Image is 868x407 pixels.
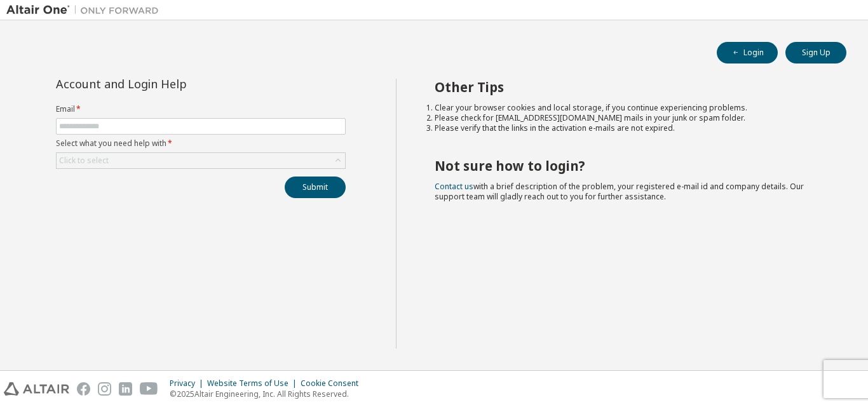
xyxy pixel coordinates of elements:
[717,42,778,63] button: Login
[59,156,109,166] div: Click to select
[56,104,346,114] label: Email
[4,382,69,396] img: altair_logo.svg
[56,138,346,149] label: Select what you need help with
[119,382,132,396] img: linkedin.svg
[6,4,165,17] img: Altair One
[435,113,824,123] li: Please check for [EMAIL_ADDRESS][DOMAIN_NAME] mails in your junk or spam folder.
[285,177,346,198] button: Submit
[435,79,824,95] h2: Other Tips
[435,181,804,202] span: with a brief description of the problem, your registered e-mail id and company details. Our suppo...
[435,103,824,113] li: Clear your browser cookies and local storage, if you continue experiencing problems.
[435,181,473,192] a: Contact us
[170,389,366,399] p: © 2025 Altair Engineering, Inc. All Rights Reserved.
[77,382,90,396] img: facebook.svg
[170,378,207,389] div: Privacy
[57,153,345,168] div: Click to select
[56,79,288,89] div: Account and Login Help
[140,382,158,396] img: youtube.svg
[207,378,301,389] div: Website Terms of Use
[435,123,824,133] li: Please verify that the links in the activation e-mails are not expired.
[435,157,824,174] h2: Not sure how to login?
[785,42,846,63] button: Sign Up
[98,382,111,396] img: instagram.svg
[301,378,366,389] div: Cookie Consent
